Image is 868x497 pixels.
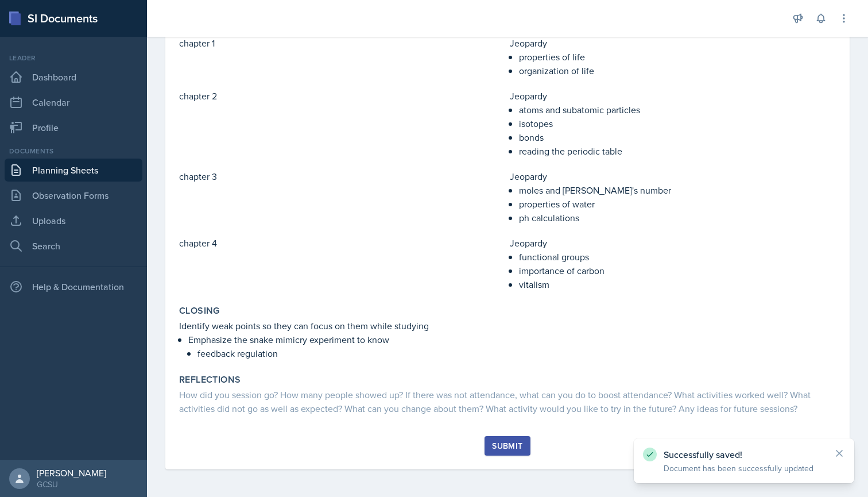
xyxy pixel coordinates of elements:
a: Profile [5,116,142,139]
div: [PERSON_NAME] [37,467,106,479]
p: Successfully saved! [664,449,824,460]
p: organization of life [519,64,836,78]
div: Documents [5,146,142,156]
p: chapter 4 [179,236,505,250]
a: Observation Forms [5,184,142,207]
p: Identify weak points so they can focus on them while studying [179,319,836,333]
p: Document has been successfully updated [664,463,824,474]
p: bonds [519,130,836,144]
p: isotopes [519,117,836,130]
a: Planning Sheets [5,159,142,182]
p: reading the periodic table [519,144,836,158]
p: importance of carbon [519,264,836,278]
p: vitalism [519,278,836,291]
p: Jeopardy [510,169,836,183]
p: Emphasize the snake mimicry experiment to know [188,333,836,346]
div: How did you session go? How many people showed up? If there was not attendance, what can you do t... [179,388,836,415]
p: functional groups [519,250,836,264]
p: properties of life [519,50,836,64]
p: moles and [PERSON_NAME]'s number [519,183,836,197]
label: Reflections [179,374,241,386]
button: Submit [485,436,530,456]
div: GCSU [37,479,106,490]
p: properties of water [519,197,836,211]
a: Calendar [5,91,142,114]
p: chapter 1 [179,36,505,50]
div: Submit [492,441,522,450]
p: Jeopardy [510,89,836,103]
label: Closing [179,305,220,317]
a: Dashboard [5,66,142,88]
div: Help & Documentation [5,275,142,298]
div: Leader [5,53,142,63]
a: Uploads [5,209,142,232]
p: chapter 3 [179,169,505,183]
p: Jeopardy [510,236,836,250]
a: Search [5,234,142,257]
p: ph calculations [519,211,836,225]
p: atoms and subatomic particles [519,103,836,117]
p: chapter 2 [179,89,505,103]
p: Jeopardy [510,36,836,50]
p: feedback regulation [197,346,836,360]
